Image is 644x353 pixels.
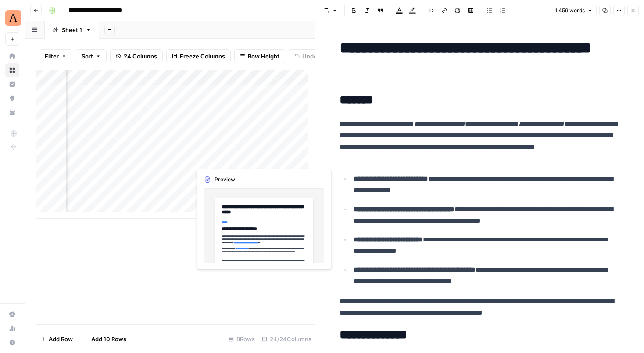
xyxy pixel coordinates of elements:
[166,49,231,63] button: Freeze Columns
[5,105,19,119] a: Your Data
[248,52,279,61] span: Row Height
[180,52,225,61] span: Freeze Columns
[302,52,317,61] span: Undo
[5,321,19,335] a: Usage
[234,49,285,63] button: Row Height
[36,332,78,346] button: Add Row
[82,52,93,61] span: Sort
[110,49,163,63] button: 24 Columns
[555,7,585,14] span: 1,459 words
[5,335,19,349] button: Help + Support
[258,332,315,346] div: 24/24 Columns
[5,7,19,29] button: Workspace: Animalz
[5,77,19,91] a: Insights
[5,63,19,77] a: Browse
[124,52,157,61] span: 24 Columns
[5,307,19,321] a: Settings
[551,5,597,16] button: 1,459 words
[62,25,82,34] div: Sheet 1
[45,21,99,39] a: Sheet 1
[76,49,107,63] button: Sort
[5,10,21,26] img: Animalz Logo
[39,49,72,63] button: Filter
[45,52,59,61] span: Filter
[5,49,19,63] a: Home
[78,332,132,346] button: Add 10 Rows
[91,335,126,343] span: Add 10 Rows
[5,91,19,105] a: Opportunities
[49,335,73,343] span: Add Row
[289,49,323,63] button: Undo
[225,332,258,346] div: 8 Rows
